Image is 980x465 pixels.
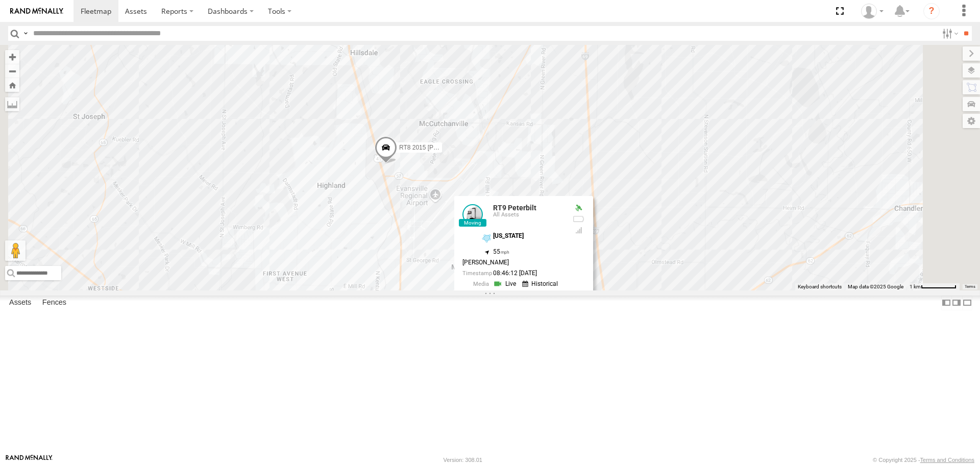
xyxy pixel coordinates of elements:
label: Dock Summary Table to the Left [941,296,951,310]
div: All Assets [493,212,565,218]
label: Search Query [21,26,30,41]
div: No battery health information received from this device. [573,215,585,224]
button: Zoom Home [5,78,19,92]
span: RT8 2015 [PERSON_NAME] [399,144,478,152]
div: Greg Koberstein [857,4,887,19]
img: rand-logo.svg [10,8,63,15]
div: Valid GPS Fix [573,204,585,212]
label: Map Settings [963,114,980,128]
i: ? [923,3,940,19]
a: View Asset Details [462,204,483,225]
span: 55 [493,248,509,255]
div: Date/time of location update [462,271,565,277]
a: Terms (opens in new tab) [965,284,975,288]
label: Assets [4,296,36,310]
span: 1 km [910,284,921,289]
span: Map data ©2025 Google [848,284,903,289]
label: Measure [5,97,19,111]
a: RT9 Peterbilt [493,204,536,212]
label: Fences [37,296,71,310]
button: Zoom in [5,50,19,64]
div: © Copyright 2025 - [873,457,974,463]
label: Hide Summary Table [962,296,972,310]
a: Visit our Website [6,455,53,465]
div: [PERSON_NAME] [462,260,565,266]
a: View Historical Media Streams [522,280,561,289]
button: Zoom out [5,64,19,78]
label: Dock Summary Table to the Right [951,296,962,310]
a: Terms and Conditions [920,457,974,463]
div: Last Event GSM Signal Strength [573,226,585,234]
a: View Live Media Streams [493,280,519,289]
div: Version: 308.01 [444,457,482,463]
button: Drag Pegman onto the map to open Street View [5,240,26,261]
button: Keyboard shortcuts [798,283,842,290]
button: Map Scale: 1 km per 66 pixels [906,283,960,290]
label: Search Filter Options [938,26,960,41]
div: [US_STATE] [493,233,565,239]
